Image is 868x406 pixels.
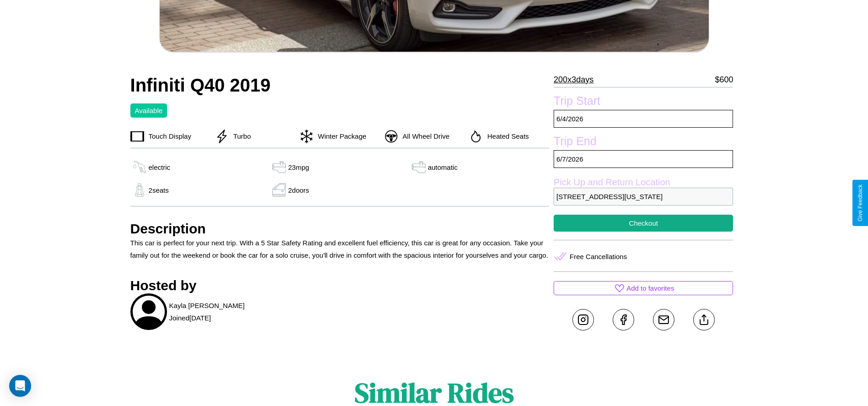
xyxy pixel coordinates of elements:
[130,221,550,237] h3: Description
[554,94,733,110] label: Trip Start
[288,184,309,196] p: 2 doors
[313,130,367,142] p: Winter Package
[554,177,733,188] label: Pick Up and Return Location
[715,72,733,87] p: $ 600
[144,130,191,142] p: Touch Display
[130,160,149,174] img: gas
[570,250,627,263] p: Free Cancellations
[554,110,733,128] p: 6 / 4 / 2026
[9,375,31,397] div: Open Intercom Messenger
[857,184,863,222] div: Give Feedback
[270,183,288,197] img: gas
[130,278,550,293] h3: Hosted by
[554,72,593,87] p: 200 x 3 days
[270,160,288,174] img: gas
[554,135,733,150] label: Trip End
[130,75,550,96] h2: Infiniti Q40 2019
[554,188,733,206] p: [STREET_ADDRESS][US_STATE]
[149,161,171,173] p: electric
[130,237,550,261] p: This car is perfect for your next trip. With a 5 Star Safety Rating and excellent fuel efficiency...
[483,130,529,142] p: Heated Seats
[288,161,309,173] p: 23 mpg
[135,104,163,117] p: Available
[626,282,674,294] p: Add to favorites
[554,281,733,295] button: Add to favorites
[169,312,211,324] p: Joined [DATE]
[410,160,428,174] img: gas
[169,299,245,312] p: Kayla [PERSON_NAME]
[554,215,733,232] button: Checkout
[398,130,450,142] p: All Wheel Drive
[149,184,169,196] p: 2 seats
[428,161,458,173] p: automatic
[554,150,733,168] p: 6 / 7 / 2026
[229,130,251,142] p: Turbo
[130,183,149,197] img: gas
